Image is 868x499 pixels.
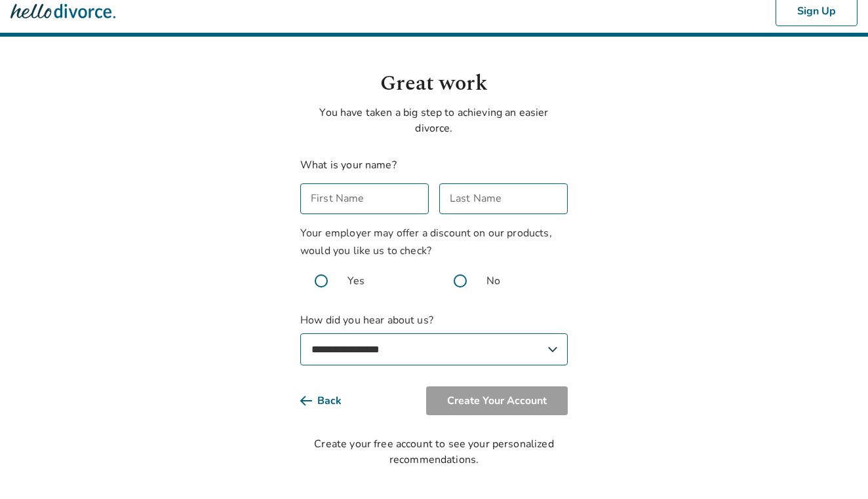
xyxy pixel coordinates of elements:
[347,273,365,289] span: Yes
[300,312,568,365] label: How did you hear about us?
[300,436,568,468] div: Create your free account to see your personalized recommendations.
[300,158,397,172] label: What is your name?
[486,273,500,289] span: No
[300,386,363,415] button: Back
[802,436,868,499] iframe: Chat Widget
[300,226,552,258] span: Your employer may offer a discount on our products, would you like us to check?
[300,333,568,365] select: How did you hear about us?
[300,105,568,136] p: You have taken a big step to achieving an easier divorce.
[300,68,568,100] h1: Great work
[426,386,568,415] button: Create Your Account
